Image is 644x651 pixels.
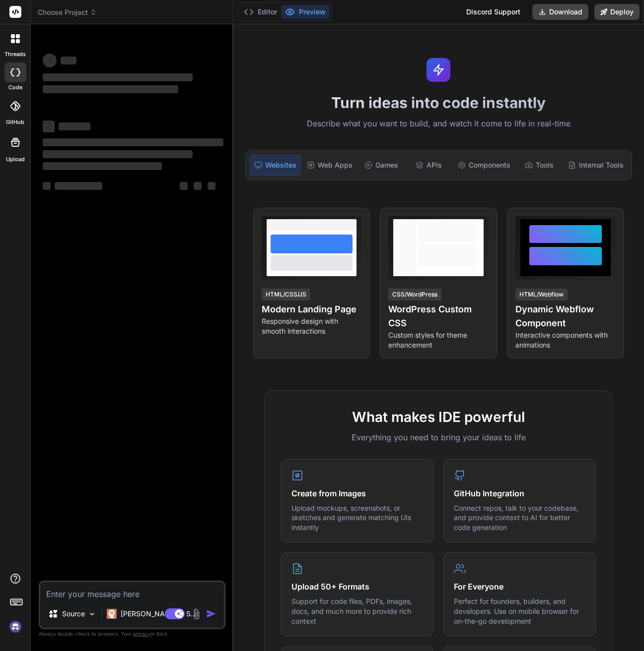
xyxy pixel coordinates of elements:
[291,596,423,626] p: Support for code files, PDFs, images, docs, and much more to provide rich context
[358,155,404,176] div: Games
[6,118,24,126] label: GitHub
[516,155,562,176] div: Tools
[454,487,585,499] h4: GitHub Integration
[43,120,55,132] span: ‌
[121,609,195,619] p: [PERSON_NAME] 4 S..
[388,302,489,330] h4: WordPress Custom CSS
[239,118,638,130] p: Describe what you want to build, and watch it come to life in real-time
[594,4,640,20] button: Deploy
[515,289,568,300] div: HTML/Webflow
[239,94,638,112] h1: Turn ideas into code instantly
[515,302,616,330] h4: Dynamic Webflow Component
[194,182,202,190] span: ‌
[8,83,22,92] label: code
[281,5,330,19] button: Preview
[191,608,202,620] img: attachment
[43,138,223,146] span: ‌
[62,609,85,619] p: Source
[43,150,193,158] span: ‌
[262,289,310,300] div: HTML/CSS/JS
[303,155,357,176] div: Web Apps
[291,503,423,533] p: Upload mockups, screenshots, or sketches and generate matching UIs instantly
[133,631,151,637] span: privacy
[7,618,24,635] img: signin
[206,609,216,619] img: icon
[39,629,225,639] p: Always double-check its answers. Your in Bind
[388,289,441,300] div: CSS/WordPress
[281,431,596,443] p: Everything you need to bring your ideas to life
[406,155,452,176] div: APIs
[460,4,526,20] div: Discord Support
[291,487,423,499] h4: Create from Images
[208,182,215,190] span: ‌
[88,610,96,618] img: Pick Models
[532,4,588,20] button: Download
[515,330,616,350] p: Interactive components with animations
[454,155,514,176] div: Components
[43,162,162,170] span: ‌
[6,155,25,164] label: Upload
[250,155,301,176] div: Websites
[240,5,281,19] button: Editor
[291,581,423,592] h4: Upload 50+ Formats
[43,54,57,67] span: ‌
[454,596,585,626] p: Perfect for founders, builders, and developers. Use on mobile browser for on-the-go development
[4,50,26,59] label: threads
[262,316,362,336] p: Responsive design with smooth interactions
[61,57,76,64] span: ‌
[43,85,178,93] span: ‌
[262,302,362,316] h4: Modern Landing Page
[107,609,117,619] img: Claude 4 Sonnet
[180,182,188,190] span: ‌
[43,73,193,81] span: ‌
[388,330,489,350] p: Custom styles for theme enhancement
[43,182,51,190] span: ‌
[454,581,585,592] h4: For Everyone
[59,122,90,130] span: ‌
[38,7,97,17] span: Choose Project
[454,503,585,533] p: Connect repos, talk to your codebase, and provide context to AI for better code generation
[281,407,596,427] h2: What makes IDE powerful
[55,182,102,190] span: ‌
[564,155,628,176] div: Internal Tools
